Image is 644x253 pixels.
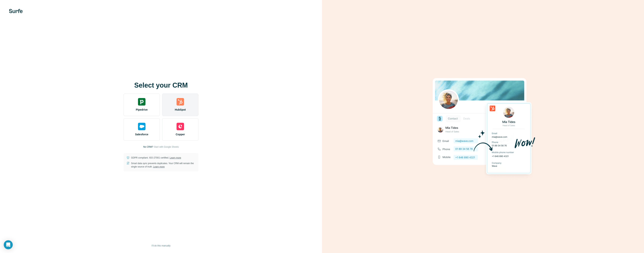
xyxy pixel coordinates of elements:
p: No CRM? [143,145,153,149]
h1: Select your CRM [124,82,198,89]
button: Start with Google Sheets [154,145,179,149]
div: Open Intercom Messenger [4,240,13,249]
img: copper's logo [177,123,184,130]
a: Learn more [170,156,181,159]
img: salesforce's logo [138,123,145,130]
span: Pipedrive [136,108,148,112]
p: Smart data sync prevents duplicates. Your CRM will remain the single source of truth. [131,162,195,168]
span: Copper [176,132,185,136]
span: I’ll do this manually [151,244,170,247]
span: Salesforce [135,132,148,136]
span: HubSpot [175,108,186,112]
button: I’ll do this manually [149,243,173,249]
a: Learn more [153,165,165,168]
img: Surfe's logo [9,9,23,13]
p: GDPR compliant. ISO-27001 certified. [131,156,181,159]
img: hubspot's logo [177,98,184,106]
img: pipedrive's logo [138,98,145,106]
img: HUBSPOT image [431,72,535,181]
